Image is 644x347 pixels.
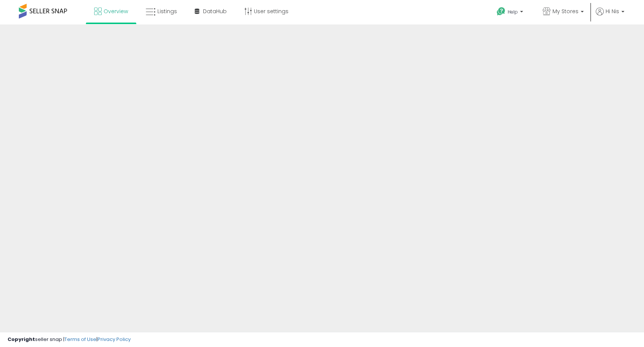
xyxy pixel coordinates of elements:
div: seller snap | | [8,336,131,343]
span: My Stores [552,8,578,15]
strong: Copyright [8,336,35,343]
span: Hi Nis [606,8,619,15]
a: Terms of Use [64,336,96,343]
a: Privacy Policy [98,336,131,343]
span: Listings [157,8,177,15]
span: Help [508,9,518,15]
a: Help [491,1,531,24]
span: DataHub [203,8,227,15]
i: Get Help [496,7,506,16]
span: Overview [104,8,128,15]
a: Hi Nis [596,8,624,24]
